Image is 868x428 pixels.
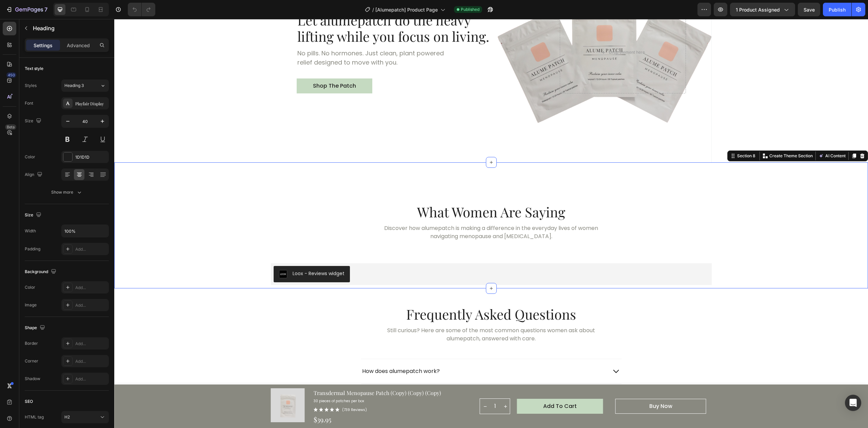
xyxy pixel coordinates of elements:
[3,3,51,16] button: 7
[270,205,485,221] p: Discover how alumepatch is making a difference in the everyday lives of women navigating menopaus...
[25,100,33,106] div: Font
[199,369,339,379] h1: Transdermal Menopause Patch (Copy) (Copy) (Copy)
[75,154,107,160] div: 1D1D1D
[75,376,107,382] div: Add...
[5,124,16,130] div: Beta
[75,358,107,364] div: Add...
[25,117,43,126] div: Size
[75,285,107,291] div: Add...
[62,225,108,237] input: Auto
[25,186,109,198] button: Show more
[25,83,37,89] div: Styles
[6,72,16,78] div: 450
[25,211,43,220] div: Size
[25,340,38,346] div: Border
[25,358,38,364] div: Corner
[804,7,815,13] span: Save
[8,286,746,304] h2: Frequently Asked Questions
[248,348,325,356] p: How does alumepatch work?
[44,5,47,14] p: 7
[736,6,780,13] span: 1 product assigned
[8,184,746,202] h2: What Women Are Saying
[61,79,109,92] button: Heading 3
[25,302,37,308] div: Image
[270,307,485,324] p: Still curious? Here are some of the most common questions women ask about alumepatch, answered wi...
[829,6,846,13] div: Publish
[703,133,733,141] button: AI Content
[386,380,396,395] button: increment
[25,414,44,420] div: HTML tag
[495,31,531,36] div: Drop element here
[61,411,109,423] button: H2
[159,247,236,263] button: Loox - Reviews widget
[730,3,795,16] button: 1 product assigned
[183,30,336,48] p: No pills. No hormones. Just clean, plant powered relief designed to move with you.
[25,323,46,333] div: Shape
[823,3,851,16] button: Publish
[25,228,36,234] div: Width
[655,134,698,140] p: Create Theme Section
[199,63,242,71] p: Shop the patch
[366,380,376,395] button: decrement
[535,383,558,391] div: Buy now
[75,341,107,347] div: Add...
[25,376,40,382] div: Shadow
[622,134,643,140] div: Section 8
[376,380,386,395] input: quantity
[165,251,173,259] img: loox.png
[114,19,868,428] iframe: Design area
[178,251,230,258] div: Loox - Reviews widget
[33,24,106,32] p: Heading
[64,83,84,89] span: Heading 3
[25,66,43,72] div: Text style
[25,284,35,290] div: Color
[501,380,592,395] button: Buy now
[182,59,258,74] a: Shop the patch
[228,388,253,393] p: (739 Reviews)
[75,246,107,252] div: Add...
[199,379,338,385] p: 30 pieces of patches per box
[403,380,489,395] button: Add to cart
[128,3,155,16] div: Undo/Redo
[375,6,438,13] span: [Alumepatch] Product Page
[461,6,479,13] span: Published
[25,170,44,179] div: Align
[25,154,35,160] div: Color
[34,42,53,49] p: Settings
[51,189,83,196] div: Show more
[429,383,462,391] div: Add to cart
[372,6,374,13] span: /
[64,414,70,420] span: H2
[75,302,107,308] div: Add...
[75,101,107,107] div: Playfair Display
[25,398,33,405] div: SEO
[25,267,58,277] div: Background
[67,42,90,49] p: Advanced
[199,395,339,405] div: $39.95
[25,246,40,252] div: Padding
[845,395,861,411] div: Open Intercom Messenger
[798,3,820,16] button: Save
